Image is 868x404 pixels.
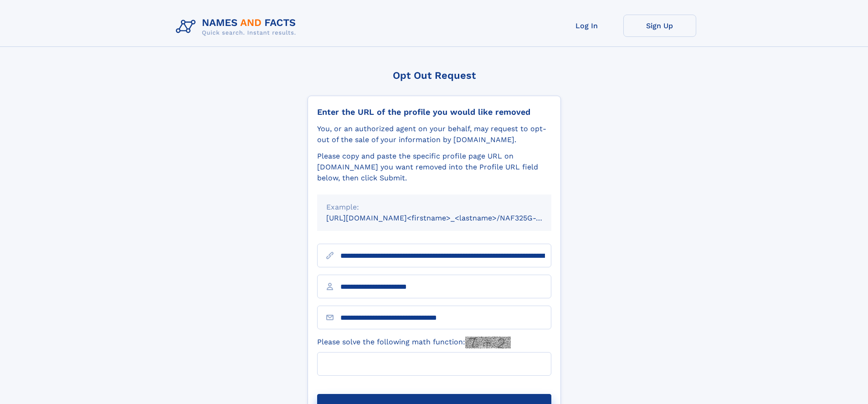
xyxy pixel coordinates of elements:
div: Please copy and paste the specific profile page URL on [DOMAIN_NAME] you want removed into the Pr... [317,151,551,184]
div: You, or an authorized agent on your behalf, may request to opt-out of the sale of your informatio... [317,123,551,145]
small: [URL][DOMAIN_NAME]<firstname>_<lastname>/NAF325G-xxxxxxxx [326,214,569,222]
a: Sign Up [623,15,696,37]
div: Example: [326,202,542,213]
div: Opt Out Request [308,70,561,81]
div: Enter the URL of the profile you would like removed [317,107,551,117]
img: Logo Names and Facts [172,15,303,39]
a: Log In [550,15,623,37]
label: Please solve the following math function: [317,337,511,348]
